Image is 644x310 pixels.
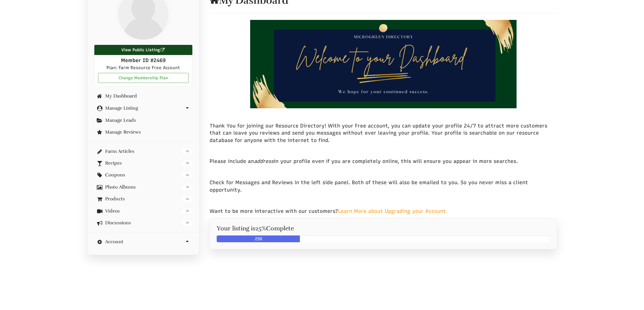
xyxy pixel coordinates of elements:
div: 25% [217,235,300,242]
a: My Dashboard [94,93,193,98]
span: 0 [182,196,192,202]
a: Manage Listing [94,106,193,111]
a: Manage Reviews [94,130,193,135]
span: 0 [182,172,192,178]
p: Want to be more interactive with our customers? [210,208,557,215]
a: 0 Discussions [94,220,193,225]
a: 0 Recipes [94,161,193,166]
p: Thank You for joining our Resource Directory! With your Free account, you can update your profile... [210,122,557,144]
p: Please include an in your profile even if you are completely online, this will ensure you appear ... [210,158,557,165]
em: address [254,158,274,164]
span: 0 [182,184,192,190]
span: Plan: Farm Resource Free Account [106,65,180,70]
a: 0 Farm Articles [94,149,193,154]
a: Learn More about Upgrading your Account [338,208,446,214]
a: 0 Coupons [94,172,193,177]
span: Member ID #2469 [121,57,166,63]
img: Blue Gold Rustic Artisinal Remote Graduation Banner (1) [250,20,517,109]
span: 0 [182,220,192,226]
a: 0 Products [94,196,193,201]
a: 0 Photo Albums [94,185,193,190]
a: Change Membership Plan [98,73,189,83]
p: Check for Messages and Reviews in the left side panel. Both of these will also be emailed to you.... [210,179,557,194]
a: 0 Videos [94,208,193,214]
a: Account [94,239,193,244]
h4: Your listing is Complete [217,225,550,232]
a: Manage Leads [94,118,193,123]
span: 25% [255,225,266,232]
span: 0 [182,160,192,166]
span: 0 [182,148,192,154]
span: 0 [182,208,192,214]
a: View Public Listing [94,45,193,55]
